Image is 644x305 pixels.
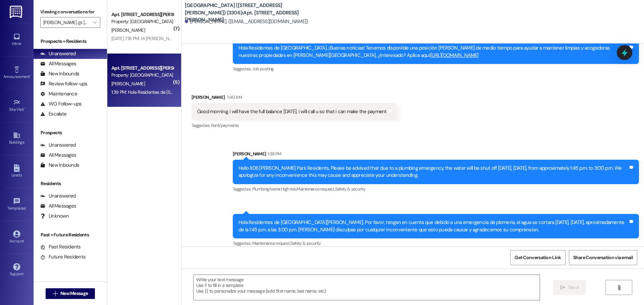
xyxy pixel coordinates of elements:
div: [PERSON_NAME] [192,94,397,103]
label: Viewing conversations for [40,7,100,17]
div: Review follow-ups [40,80,87,87]
span: [PERSON_NAME] [111,81,145,87]
span: Job posting [252,66,274,72]
div: Property: [GEOGRAPHIC_DATA] @ [PERSON_NAME][GEOGRAPHIC_DATA] ([STREET_ADDRESS][PERSON_NAME]) (3306) [111,72,173,79]
div: Tagged as: [233,238,639,248]
a: Site Visit • [3,97,30,115]
span: Maintenance request , [252,240,290,246]
div: Good morning, i will have the full balance [DATE]. I will call u so that i can make the payment [197,108,387,115]
a: Inbox [3,31,30,49]
div: Future Residents [40,253,86,260]
div: Past + Future Residents [34,231,107,238]
div: New Inbounds [40,70,79,77]
div: Tagged as: [192,121,397,130]
span: Share Conversation via email [573,254,633,261]
div: Unanswered [40,50,76,57]
button: New Message [46,288,95,299]
div: [PERSON_NAME] [233,150,639,160]
span: Get Conversation Link [515,254,561,261]
div: Property: [GEOGRAPHIC_DATA] @ [PERSON_NAME][GEOGRAPHIC_DATA] ([STREET_ADDRESS][PERSON_NAME]) (3306) [111,18,173,25]
a: Support [3,261,30,279]
div: New Inbounds [40,162,79,169]
button: Share Conversation via email [569,250,637,265]
a: Account [3,228,30,246]
div: [PERSON_NAME]. ([EMAIL_ADDRESS][DOMAIN_NAME]) [185,18,308,25]
i:  [616,285,622,290]
div: Hola Residentes de [GEOGRAPHIC_DATA][PERSON_NAME], Por favor, tengan en cuenta que debido a una e... [238,219,628,233]
div: Prospects [34,129,107,136]
span: • [26,205,27,210]
a: Leads [3,162,30,180]
button: Get Conversation Link [510,250,565,265]
input: All communities [43,17,90,28]
span: Rent/payments [211,123,239,128]
div: All Messages [40,152,76,159]
div: Unanswered [40,142,76,149]
span: • [24,106,25,111]
div: WO Follow-ups [40,100,82,107]
div: All Messages [40,60,76,67]
div: Escalate [40,110,66,118]
i:  [53,291,58,296]
span: • [30,73,31,78]
div: Unknown [40,213,69,220]
div: Tagged as: [233,64,639,74]
div: All Messages [40,203,76,210]
i:  [560,285,565,290]
a: Templates • [3,196,30,214]
div: Hola Residentes de [GEOGRAPHIC_DATA], ¡Buenas noticias! Tenemos disponible una posición [PERSON_N... [238,45,628,59]
img: ResiDesk Logo [10,6,23,18]
div: Prospects + Residents [34,38,107,45]
div: Maintenance [40,90,77,97]
div: Hello 806 [PERSON_NAME] Park Residents, Please be advised that due to a plumbing emergency, the w... [238,165,628,179]
div: Tagged as: [233,184,639,194]
span: Maintenance request , [297,186,335,192]
div: 1:38 PM [266,150,281,157]
div: 7:40 AM [225,94,241,101]
span: High risk , [281,186,297,192]
a: [URL][DOMAIN_NAME] [430,52,479,59]
span: Safety & security [335,186,366,192]
button: Send [553,280,586,295]
a: Buildings [3,130,30,148]
div: Apt. [STREET_ADDRESS][PERSON_NAME] [111,11,173,18]
div: Unanswered [40,193,76,200]
div: Past Residents [40,243,81,250]
span: New Message [60,290,88,297]
div: Residents [34,180,107,187]
span: Safety & security [290,240,321,246]
span: [PERSON_NAME] [111,27,145,33]
i:  [93,20,97,25]
div: Apt. [STREET_ADDRESS][PERSON_NAME] [111,65,173,72]
span: Plumbing/water , [252,186,281,192]
span: Send [568,284,579,291]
